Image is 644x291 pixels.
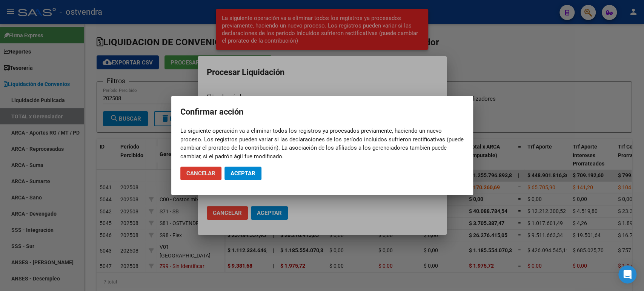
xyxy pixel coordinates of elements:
[186,170,215,177] span: Cancelar
[180,105,464,119] h2: Confirmar acción
[224,167,261,180] button: Aceptar
[618,265,636,283] div: Open Intercom Messenger
[180,167,221,180] button: Cancelar
[231,170,255,177] span: Aceptar
[171,127,473,161] mat-dialog-content: La siguiente operación va a eliminar todos los registros ya procesados previamente, haciendo un n...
